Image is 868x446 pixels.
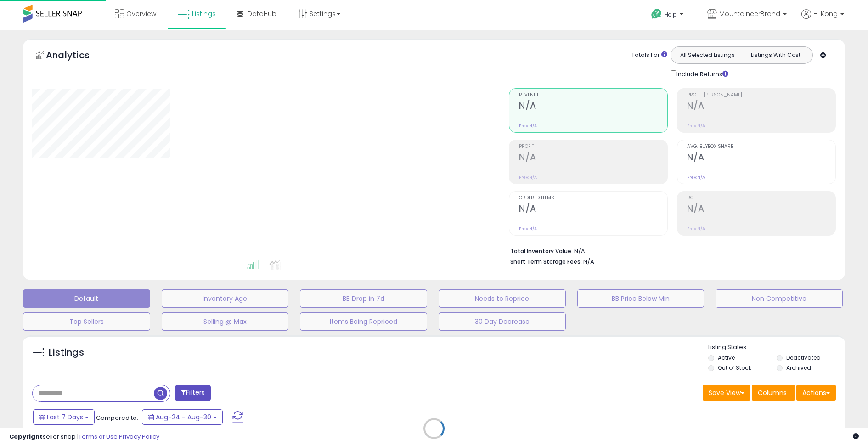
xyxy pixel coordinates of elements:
[687,203,835,216] h2: N/A
[162,289,289,308] button: Inventory Age
[716,289,843,308] button: Non Competitive
[687,93,835,98] span: Profit [PERSON_NAME]
[519,226,537,231] small: Prev: N/A
[519,152,667,164] h2: N/A
[519,101,667,113] h2: N/A
[801,9,844,30] a: Hi Kong
[644,1,693,30] a: Help
[651,8,662,20] i: Get Help
[300,289,427,308] button: BB Drop in 7d
[162,312,289,331] button: Selling @ Max
[23,289,150,308] button: Default
[23,312,150,331] button: Top Sellers
[9,433,159,441] div: seller snap | |
[631,51,667,60] div: Totals For
[664,68,739,79] div: Include Returns
[519,93,667,98] span: Revenue
[510,245,829,256] li: N/A
[687,152,835,164] h2: N/A
[439,289,566,308] button: Needs to Reprice
[687,144,835,149] span: Avg. Buybox Share
[577,289,705,308] button: BB Price Below Min
[248,9,276,18] span: DataHub
[687,101,835,113] h2: N/A
[687,226,705,231] small: Prev: N/A
[813,9,838,18] span: Hi Kong
[741,49,810,61] button: Listings With Cost
[300,312,427,331] button: Items Being Repriced
[9,432,43,441] strong: Copyright
[687,196,835,201] span: ROI
[519,123,537,129] small: Prev: N/A
[673,49,742,61] button: All Selected Listings
[665,11,677,18] span: Help
[519,175,537,180] small: Prev: N/A
[719,9,780,18] span: MountaineerBrand
[519,144,667,149] span: Profit
[687,123,705,129] small: Prev: N/A
[687,175,705,180] small: Prev: N/A
[519,203,667,216] h2: N/A
[510,247,573,255] b: Total Inventory Value:
[46,49,107,64] h5: Analytics
[510,258,582,265] b: Short Term Storage Fees:
[192,9,216,18] span: Listings
[583,257,594,266] span: N/A
[126,9,156,18] span: Overview
[519,196,667,201] span: Ordered Items
[439,312,566,331] button: 30 Day Decrease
